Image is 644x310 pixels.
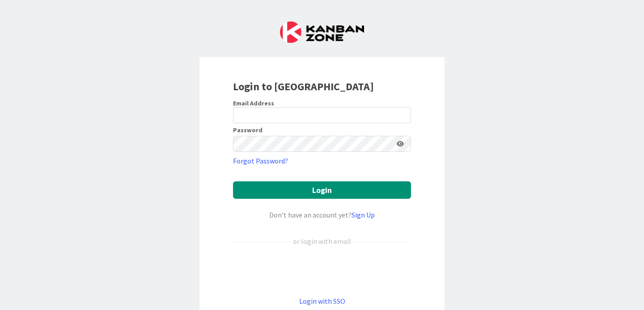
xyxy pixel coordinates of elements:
[233,99,274,107] label: Email Address
[352,210,375,219] a: Sign Up
[229,261,415,281] iframe: Sign in with Google Button
[299,297,345,306] a: Login with SSO
[280,21,364,43] img: Kanban Zone
[291,236,353,247] div: or login with email
[233,209,411,220] div: Don’t have an account yet?
[233,155,288,166] a: Forgot Password?
[233,80,374,93] b: Login to [GEOGRAPHIC_DATA]
[233,127,263,133] label: Password
[233,181,411,199] button: Login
